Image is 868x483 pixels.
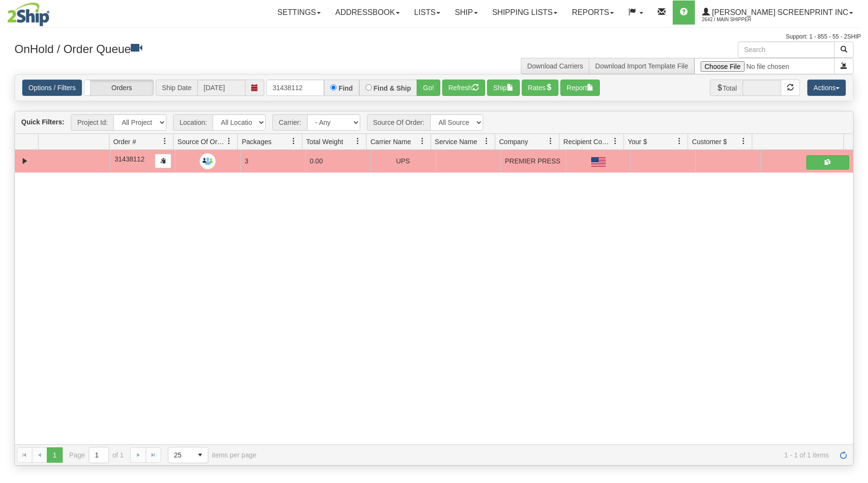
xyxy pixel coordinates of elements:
span: 1 - 1 of 1 items [270,451,829,459]
a: Order # filter column settings [157,133,173,149]
button: Ship [487,80,520,96]
span: Total [710,80,743,96]
a: Company filter column settings [542,133,559,149]
td: PREMIER PRESS [501,150,566,172]
input: Import [694,58,835,74]
a: Your $ filter column settings [671,133,688,149]
span: Page 1 [47,447,62,463]
span: items per page [168,447,257,463]
a: Customer $ filter column settings [735,133,752,149]
span: 25 [174,450,187,460]
input: Search [738,41,835,58]
label: Find [339,85,353,92]
img: US [591,157,606,167]
button: Shipping Documents [806,155,849,170]
button: Copy to clipboard [155,154,171,168]
span: Page sizes drop down [168,447,208,463]
span: Project Id: [71,114,113,131]
a: Download Import Template File [595,62,688,70]
label: Orders [84,80,153,95]
a: Download Carriers [527,62,583,70]
iframe: chat widget [846,192,867,291]
span: Total Weight [306,137,343,147]
input: Order # [266,80,324,96]
span: Company [499,137,528,147]
span: select [192,447,208,463]
a: Options / Filters [22,80,82,96]
span: [PERSON_NAME] Screenprint Inc [710,8,848,16]
a: [PERSON_NAME] Screenprint Inc 2642 / Main Shipper [695,0,860,25]
a: Packages filter column settings [285,133,302,149]
button: Go! [417,80,440,96]
a: Collapse [19,155,31,167]
button: Refresh [442,80,485,96]
a: Source Of Order filter column settings [221,133,237,149]
button: Actions [807,80,846,96]
span: Your $ [628,137,647,147]
span: Ship Date [156,80,197,96]
a: Carrier Name filter column settings [414,133,431,149]
span: Source Of Order [177,137,226,147]
span: Carrier: [272,114,307,131]
span: 3 [244,157,248,165]
span: 0.00 [310,157,323,165]
div: UPS [375,156,431,166]
span: 31438112 [114,155,144,163]
button: Rates [522,80,559,96]
span: 2642 / Main Shipper [702,15,774,25]
a: Recipient Country filter column settings [607,133,624,149]
a: Shipping lists [485,0,565,25]
h3: OnHold / Order Queue [14,41,427,55]
span: Source Of Order: [367,114,431,131]
button: Search [834,41,854,58]
a: Total Weight filter column settings [350,133,366,149]
img: logo2642.jpg [7,2,50,27]
a: Lists [407,0,448,25]
label: Quick Filters: [21,117,64,127]
span: Recipient Country [563,137,611,147]
a: Service Name filter column settings [478,133,495,149]
span: Order # [113,137,136,147]
a: Ship [448,0,485,25]
span: Service Name [435,137,477,147]
span: Page of 1 [69,447,124,463]
button: Report [560,80,600,96]
img: Request [200,153,216,169]
span: Customer $ [692,137,727,147]
a: Refresh [836,447,851,463]
input: Page 1 [89,447,108,463]
a: Reports [565,0,621,25]
span: Location: [173,114,213,131]
a: Addressbook [328,0,407,25]
div: Support: 1 - 855 - 55 - 2SHIP [7,33,861,41]
div: grid toolbar [15,111,853,134]
label: Find & Ship [374,85,411,92]
span: Packages [242,137,271,147]
span: Carrier Name [370,137,411,147]
a: Settings [270,0,328,25]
